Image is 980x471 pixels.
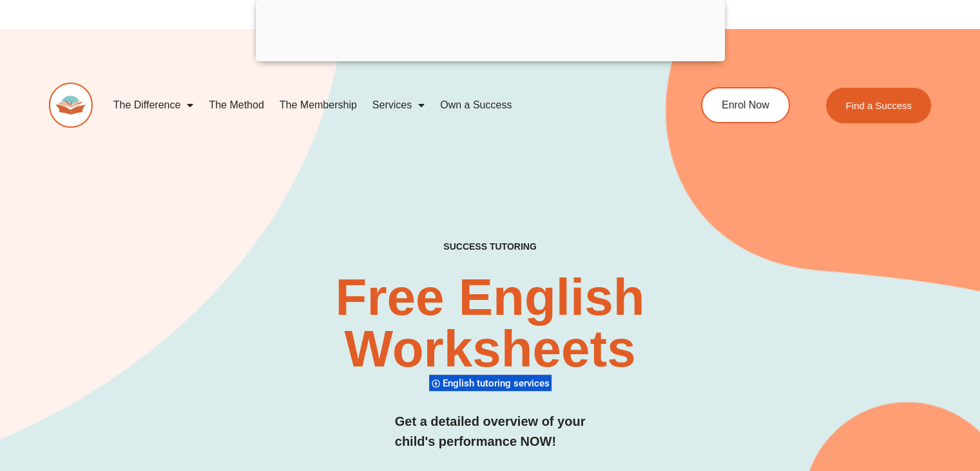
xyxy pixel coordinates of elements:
[701,87,790,123] a: Enrol Now
[845,101,912,110] span: Find a Success
[360,241,620,252] h4: SUCCESS TUTORING​
[765,326,980,471] iframe: Chat Widget
[106,90,202,120] a: The Difference
[443,377,553,389] span: English tutoring services
[722,100,769,110] span: Enrol Now
[395,412,586,452] h3: Get a detailed overview of your child's performance NOW!
[106,90,651,120] nav: Menu
[199,272,781,375] h2: Free English Worksheets​
[826,88,931,123] a: Find a Success
[201,90,271,120] a: The Method
[272,90,365,120] a: The Membership
[365,90,432,120] a: Services
[429,374,552,392] div: English tutoring services
[432,90,519,120] a: Own a Success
